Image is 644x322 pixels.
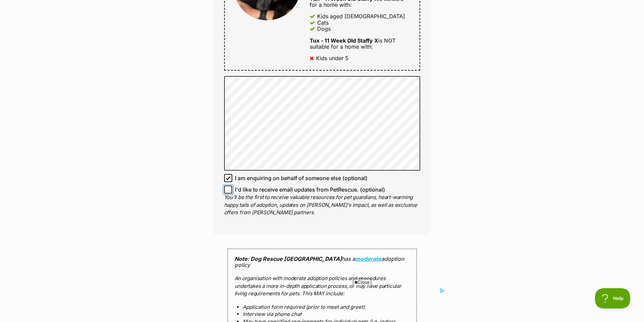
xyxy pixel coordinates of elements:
[353,279,371,286] span: Close
[224,194,420,217] p: You'll be the first to receive valuable resources for pet guardians, heart-warming happy tails of...
[235,174,367,182] span: I am enquiring on behalf of someone else (optional)
[235,275,410,298] p: An organisation with moderate adoption policies and procedures undertakes a more in-depth applica...
[316,55,349,61] div: Kids under 5
[199,288,445,319] iframe: Advertisement
[310,37,378,44] strong: Tux - 11 Week Old Staffy X
[310,38,411,50] div: is NOT suitable for a home with:
[595,288,630,308] iframe: Help Scout Beacon - Open
[317,20,329,26] div: Cats
[355,255,381,262] a: moderate
[235,255,342,262] strong: Note: Dog Rescue [GEOGRAPHIC_DATA]
[317,26,331,32] div: Dogs
[235,185,385,194] span: I'd like to receive email updates from PetRescue. (optional)
[317,13,405,19] div: Kids aged [DEMOGRAPHIC_DATA]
